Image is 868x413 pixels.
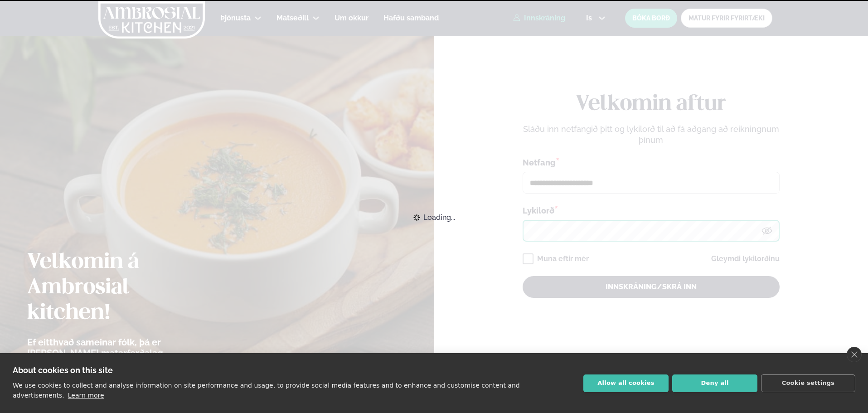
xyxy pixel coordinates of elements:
[13,365,113,375] strong: About cookies on this site
[761,374,855,392] button: Cookie settings
[583,374,669,392] button: Allow all cookies
[847,347,862,362] a: close
[672,374,757,392] button: Deny all
[68,392,104,399] a: Learn more
[13,382,520,399] p: We use cookies to collect and analyse information on site performance and usage, to provide socia...
[423,208,455,228] span: Loading...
